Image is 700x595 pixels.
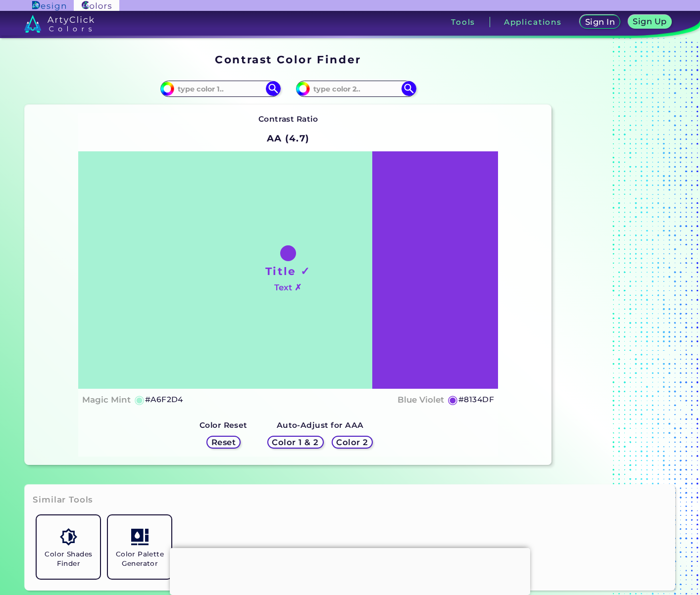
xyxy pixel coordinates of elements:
h3: Similar Tools [33,494,93,506]
h5: #8134DF [458,393,494,406]
a: Sign Up [630,16,669,28]
a: Color Palette Generator [104,511,175,583]
h5: Sign Up [635,18,665,25]
h5: Color Palette Generator [112,549,167,568]
h5: Color 2 [338,439,366,446]
input: type color 2.. [310,82,402,95]
img: icon_color_shades.svg [60,528,77,546]
h4: Blue Violet [398,393,444,407]
strong: Color Reset [200,420,248,430]
h4: Text ✗ [274,280,301,295]
h5: ◉ [134,394,145,406]
h5: ◉ [448,394,458,406]
strong: Contrast Ratio [258,114,318,124]
a: Sign In [582,16,618,28]
h5: Color Shades Finder [41,549,96,568]
img: icon search [266,81,281,96]
strong: Auto-Adjust for AAA [277,420,364,430]
img: logo_artyclick_colors_white.svg [24,15,94,33]
h5: Color 1 & 2 [274,439,316,446]
h1: Contrast Color Finder [215,52,361,67]
h3: Tools [451,18,475,26]
h4: Magic Mint [82,393,131,407]
h5: #A6F2D4 [145,393,183,406]
img: ArtyClick Design logo [32,1,65,10]
h1: Title ✓ [265,264,311,278]
img: icon_col_pal_col.svg [131,528,149,546]
h5: Sign In [587,18,613,26]
h5: Reset [212,439,235,446]
input: type color 1.. [174,82,266,95]
h2: AA (4.7) [262,128,314,149]
img: icon search [401,81,416,96]
iframe: Advertisement [170,548,530,593]
iframe: Advertisement [555,50,679,469]
a: Color Shades Finder [33,511,104,583]
h3: Applications [504,18,562,26]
